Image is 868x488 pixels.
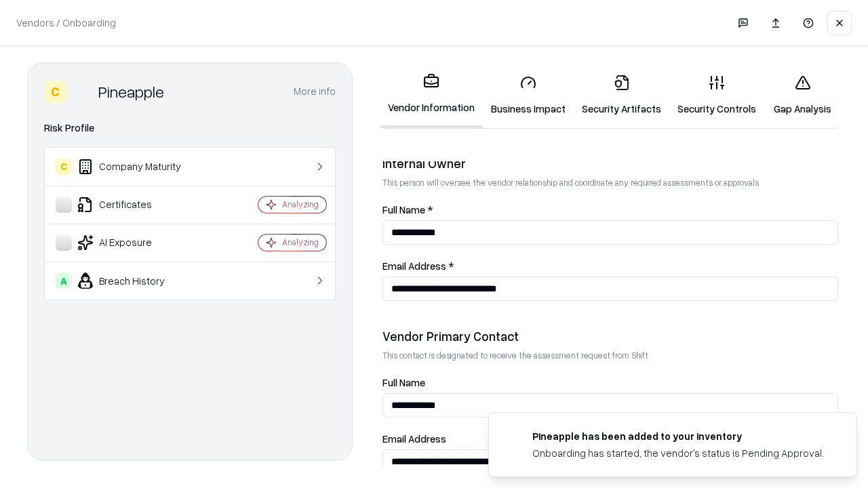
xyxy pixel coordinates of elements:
div: Analyzing [282,237,319,248]
label: Full Name * [382,205,838,215]
div: Certificates [56,197,218,213]
div: A [56,272,72,289]
div: Company Maturity [56,159,218,175]
div: Pineapple [98,81,164,102]
a: Gap Analysis [764,64,841,127]
div: Onboarding has started, the vendor's status is Pending Approval. [532,446,824,460]
img: Pineapple [71,81,93,102]
div: C [44,81,66,102]
div: Internal Owner [382,155,838,171]
div: Risk Profile [44,120,336,136]
a: Vendor Information [380,62,483,128]
label: Email Address * [382,261,838,271]
p: This person will oversee the vendor relationship and coordinate any required assessments or appro... [382,177,838,188]
div: Vendor Primary Contact [382,328,838,344]
div: Breach History [56,272,218,289]
a: Security Controls [669,64,764,127]
p: This contact is designated to receive the assessment request from Shift [382,350,838,361]
div: AI Exposure [56,235,218,251]
div: C [56,159,72,175]
div: Pineapple has been added to your inventory [532,429,824,443]
a: Business Impact [483,64,574,127]
div: Analyzing [282,199,319,210]
label: Email Address [382,434,838,444]
a: Security Artifacts [574,64,669,127]
p: Vendors / Onboarding [16,16,116,30]
button: More info [294,79,336,104]
label: Full Name [382,378,838,388]
img: pineappleenergy.com [505,429,521,445]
